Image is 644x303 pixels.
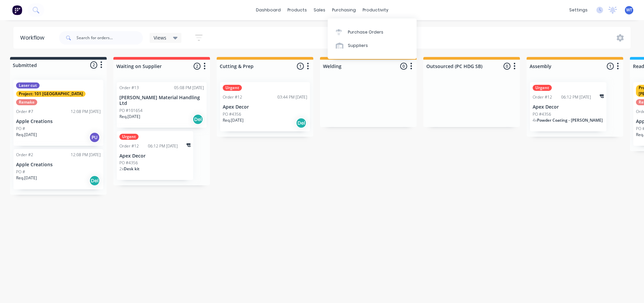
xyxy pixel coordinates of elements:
div: purchasing [329,5,359,15]
div: 06:12 PM [DATE] [561,94,591,100]
div: Order #2 [16,152,33,158]
div: Laser cut [16,82,40,88]
div: sales [310,5,329,15]
div: Del [193,114,203,125]
p: Req. [DATE] [16,132,37,138]
div: UrgentOrder #1206:12 PM [DATE]Apex DecorPO #43562xDesk kit [117,131,193,180]
a: Purchase Orders [328,25,417,39]
div: UrgentOrder #1206:12 PM [DATE]Apex DecorPO #43564xPowder Coating - [PERSON_NAME] [530,82,606,131]
div: 12:08 PM [DATE] [71,152,101,158]
div: UrgentOrder #1203:44 PM [DATE]Apex DecorPO #4356Req.[DATE]Del [220,82,310,131]
p: Apex Decor [533,104,604,110]
div: Order #12 [119,143,139,149]
div: 05:08 PM [DATE] [174,85,204,91]
span: Views [154,34,166,41]
div: Order #212:08 PM [DATE]Apple CreationsPO #Req.[DATE]Del [13,149,103,189]
span: 4 x [533,117,537,123]
div: Purchase Orders [348,29,383,35]
p: PO #4356 [533,111,551,117]
div: Order #13 [119,85,139,91]
p: PO #101654 [119,108,143,114]
div: Workflow [20,34,48,42]
div: Urgent [119,134,139,140]
div: settings [566,5,591,15]
div: Urgent [533,85,552,91]
div: 06:12 PM [DATE] [148,143,178,149]
p: Req. [DATE] [223,117,244,123]
div: Suppliers [348,43,368,49]
div: Laser cutProject: 101 [GEOGRAPHIC_DATA]RemakeOrder #712:08 PM [DATE]Apple CreationsPO #Req.[DATE]PU [13,80,103,146]
p: PO #4356 [119,160,138,166]
div: PU [89,132,100,143]
p: Apple Creations [16,119,101,124]
p: PO # [16,169,25,175]
span: Powder Coating - [PERSON_NAME] [537,117,603,123]
div: 12:08 PM [DATE] [71,109,101,115]
div: Order #7 [16,109,33,115]
a: Suppliers [328,39,417,52]
div: productivity [359,5,392,15]
span: WT [626,7,632,13]
span: Desk kit [124,166,140,172]
div: 03:44 PM [DATE] [277,94,307,100]
p: [PERSON_NAME] Material Handling Ltd [119,95,204,106]
p: PO #4356 [223,111,241,117]
div: Del [89,175,100,186]
div: Urgent [223,85,242,91]
div: Remake [16,99,37,105]
span: 2 x [119,166,124,172]
div: products [284,5,310,15]
img: Factory [12,5,22,15]
p: Req. [DATE] [16,175,37,181]
a: dashboard [253,5,284,15]
p: PO # [16,126,25,132]
p: Apex Decor [223,104,307,110]
div: Project: 101 [GEOGRAPHIC_DATA] [16,91,86,97]
div: Order #12 [533,94,552,100]
div: Order #1305:08 PM [DATE][PERSON_NAME] Material Handling LtdPO #101654Req.[DATE]Del [117,82,207,128]
p: Req. [DATE] [119,114,140,120]
p: Apex Decor [119,153,191,159]
input: Search for orders... [76,31,143,45]
p: Apple Creations [16,162,101,168]
div: Del [296,118,307,128]
div: Order #12 [223,94,242,100]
